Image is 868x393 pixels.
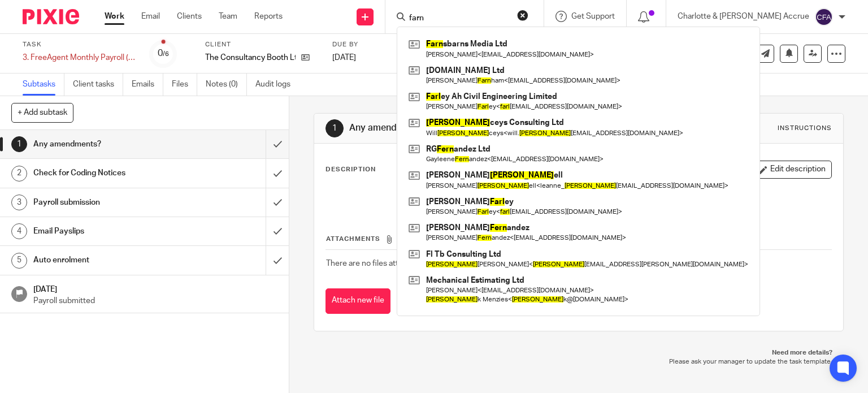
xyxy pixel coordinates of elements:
div: 0 [158,47,169,60]
label: Task [23,40,136,49]
div: 1 [11,136,27,152]
p: The Consultancy Booth Ltd [205,52,296,63]
a: Emails [132,74,163,96]
h1: Check for Coding Notices [33,165,181,182]
p: Need more details? [325,348,833,357]
img: svg%3E [815,8,833,26]
div: 3. FreeAgent Monthly Payroll (Fixed) [23,52,136,63]
div: 1 [325,119,344,137]
a: Work [105,11,124,22]
button: Edit description [753,161,832,179]
h1: Any amendments? [349,122,602,134]
span: [DATE] [332,54,356,62]
input: Search [408,14,510,24]
h1: [DATE] [33,281,277,295]
p: Payroll submitted [33,295,277,306]
a: Reports [254,11,283,22]
img: Pixie [23,9,79,24]
span: Get Support [571,12,615,20]
div: Instructions [778,124,832,133]
a: Email [141,11,160,22]
a: Team [219,11,237,22]
p: Charlotte & [PERSON_NAME] Accrue [678,11,809,22]
p: Description [325,165,376,174]
div: 4 [11,223,27,239]
button: + Add subtask [11,103,73,122]
label: Client [205,40,318,49]
button: Clear [517,10,528,21]
div: 3 [11,195,27,210]
h1: Email Payslips [33,223,181,240]
div: 2 [11,166,27,182]
h1: Auto enrolment [33,252,181,269]
small: /6 [163,51,169,57]
a: Audit logs [255,74,299,96]
div: 5 [11,253,27,269]
a: Clients [177,11,202,22]
span: There are no files attached to this task. [326,260,462,267]
button: Attach new file [325,288,390,314]
a: Client tasks [73,74,123,96]
a: Notes (0) [206,74,247,96]
h1: Payroll submission [33,194,181,211]
label: Due by [332,40,383,49]
p: Please ask your manager to update the task template. [325,357,833,366]
span: Attachments [326,236,380,242]
h1: Any amendments? [33,136,181,153]
a: Subtasks [23,74,64,96]
a: Files [172,74,197,96]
